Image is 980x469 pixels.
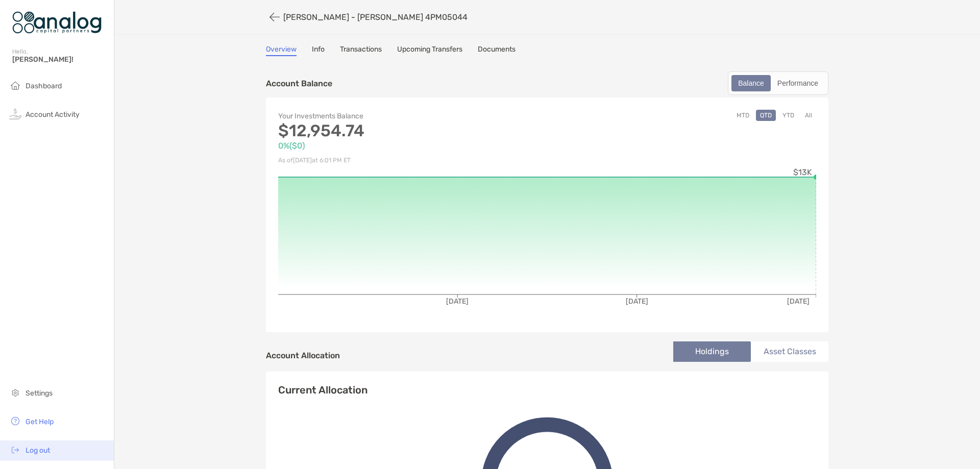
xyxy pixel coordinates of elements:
[266,45,297,56] a: Overview
[26,82,62,90] span: Dashboard
[283,12,468,22] p: [PERSON_NAME] - [PERSON_NAME] 4PM05044
[772,76,824,90] div: Performance
[9,79,21,91] img: household icon
[751,341,828,362] li: Asset Classes
[278,110,547,122] p: Your Investments Balance
[9,386,21,399] img: settings icon
[26,389,53,398] span: Settings
[793,167,812,177] tspan: $13K
[732,76,770,90] div: Balance
[397,45,462,56] a: Upcoming Transfers
[278,125,547,137] p: $12,954.74
[778,110,798,121] button: YTD
[446,297,469,306] tspan: [DATE]
[787,297,810,306] tspan: [DATE]
[26,417,54,426] span: Get Help
[478,45,516,56] a: Documents
[12,4,102,41] img: Zoe Logo
[266,77,332,90] p: Account Balance
[26,110,80,119] span: Account Activity
[266,351,340,360] h4: Account Allocation
[673,341,751,362] li: Holdings
[26,446,50,455] span: Log out
[278,384,367,396] h4: Current Allocation
[312,45,325,56] a: Info
[9,443,21,456] img: logout icon
[12,55,108,64] span: [PERSON_NAME]!
[801,110,816,121] button: All
[732,110,753,121] button: MTD
[9,415,21,427] img: get-help icon
[9,108,21,120] img: activity icon
[756,110,776,121] button: QTD
[626,297,648,306] tspan: [DATE]
[340,45,382,56] a: Transactions
[278,139,547,152] p: 0% ( $0 )
[278,154,547,167] p: As of [DATE] at 6:01 PM ET
[728,71,828,95] div: segmented control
